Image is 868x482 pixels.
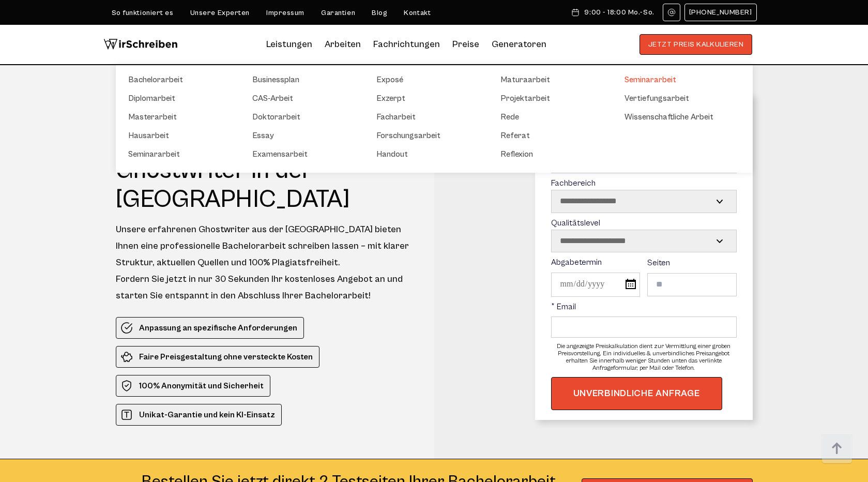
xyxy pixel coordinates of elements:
[500,92,604,104] a: Projektarbeit
[551,302,737,338] label: * Email
[551,218,737,253] label: Qualitätslevel
[376,111,480,123] a: Facharbeit
[689,8,752,17] span: [PHONE_NUMBER]
[120,409,133,421] img: Unikat-Garantie und kein KI-Einsatz
[551,377,722,410] button: UNVERBINDLICHE ANFRAGE
[128,73,232,86] a: Bachelorarbeit
[252,92,356,104] a: CAS-Arbeit
[625,73,728,86] a: Seminararbeit
[492,36,546,53] a: Generatoren
[376,73,480,86] a: Exposé
[551,317,737,338] input: * Email
[266,36,312,53] a: Leistungen
[821,433,852,464] img: button top
[573,387,700,400] span: UNVERBINDLICHE ANFRAGE
[376,148,480,160] a: Handout
[321,9,355,17] a: Garantien
[552,230,736,252] select: Qualitätslevel
[625,111,728,123] a: Wissenschaftliche Arbeit
[376,92,480,104] a: Exzerpt
[128,92,232,104] a: Diplomarbeit
[376,129,480,142] a: Forschungsarbeit
[551,178,737,213] label: Fachbereich
[116,221,415,304] div: Unsere erfahrenen Ghostwriter aus der [GEOGRAPHIC_DATA] bieten Ihnen eine professionelle Bachelor...
[116,317,304,339] li: Anpassung an spezifische Anforderungen
[551,119,737,410] form: Contact form
[116,404,282,426] li: Unikat-Garantie und kein KI-Einsatz
[252,129,356,142] a: Essay
[116,375,270,397] li: 100% Anonymität und Sicherheit
[452,39,479,50] a: Preise
[551,273,640,297] input: Abgabetermin
[128,111,232,123] a: Masterarbeit
[647,258,670,267] span: Seiten
[500,111,604,123] a: Rede
[500,148,604,160] a: Reflexion
[372,9,387,17] a: Blog
[120,380,133,392] img: 100% Anonymität und Sicherheit
[552,190,736,212] select: Fachbereich
[500,73,604,86] a: Maturaarbeit
[571,8,580,17] img: Schedule
[252,148,356,160] a: Examensarbeit
[551,343,737,371] div: Die angezeigte Preiskalkulation dient zur Vermittlung einer groben Preisvorstellung. Ein individu...
[116,346,319,368] li: Faire Preisgestaltung ohne versteckte Kosten
[120,322,133,334] img: Anpassung an spezifische Anforderungen
[252,73,356,86] a: Businessplan
[112,9,174,17] a: So funktioniert es
[190,9,250,17] a: Unsere Experten
[625,92,728,104] a: Vertiefungsarbeit
[551,258,640,297] label: Abgabetermin
[128,129,232,142] a: Hausarbeit
[500,129,604,142] a: Referat
[266,9,304,17] a: Impressum
[325,36,361,53] a: Arbeiten
[404,9,431,17] a: Kontakt
[373,36,440,53] a: Fachrichtungen
[584,8,654,17] span: 9:00 - 18:00 Mo.-So.
[120,351,133,363] img: Faire Preisgestaltung ohne versteckte Kosten
[639,34,753,55] button: JETZT PREIS KALKULIEREN
[667,8,676,17] img: Email
[103,34,178,55] img: logo wirschreiben
[684,4,757,21] a: [PHONE_NUMBER]
[128,148,232,160] a: Seminararbeit
[252,111,356,123] a: Doktorarbeit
